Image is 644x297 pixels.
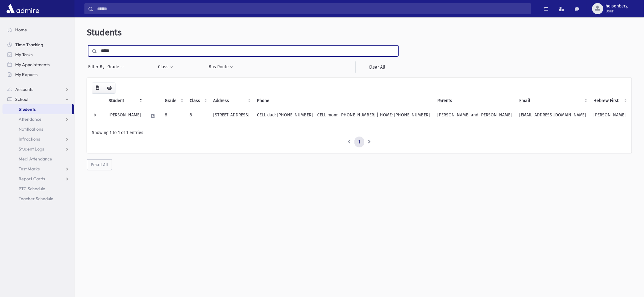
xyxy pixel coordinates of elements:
[158,61,173,73] button: Class
[2,70,74,79] a: My Reports
[107,61,124,73] button: Grade
[93,3,531,14] input: Search
[590,108,630,124] td: [PERSON_NAME]
[2,144,74,154] a: Student Logs
[87,27,122,38] span: Students
[434,94,516,108] th: Parents
[354,137,364,148] a: 1
[105,94,145,108] th: Student: activate to sort column descending
[2,94,74,104] a: School
[606,9,628,14] span: User
[15,72,38,77] span: My Reports
[2,50,74,60] a: My Tasks
[103,83,115,94] button: Print
[2,154,74,164] a: Meal Attendance
[186,94,209,108] th: Class: activate to sort column ascending
[15,27,27,33] span: Home
[2,40,74,50] a: Time Tracking
[253,94,434,108] th: Phone
[161,94,186,108] th: Grade: activate to sort column ascending
[19,126,43,132] span: Notifications
[161,108,186,124] td: 8
[2,124,74,134] a: Notifications
[15,62,50,67] span: My Appointments
[516,94,590,108] th: Email: activate to sort column ascending
[2,114,74,124] a: Attendance
[590,94,630,108] th: Hebrew First: activate to sort column ascending
[2,134,74,144] a: Infractions
[2,194,74,204] a: Teacher Schedule
[19,186,45,191] span: PTC Schedule
[2,174,74,184] a: Report Cards
[19,166,40,172] span: Test Marks
[209,108,253,124] td: [STREET_ADDRESS]
[434,108,516,124] td: [PERSON_NAME] and [PERSON_NAME]
[105,108,145,124] td: [PERSON_NAME]
[606,4,628,9] span: heisenberg
[15,97,28,102] span: School
[19,196,53,201] span: Teacher Schedule
[19,136,40,142] span: Infractions
[2,184,74,194] a: PTC Schedule
[88,64,107,70] span: Filter By
[516,108,590,124] td: [EMAIL_ADDRESS][DOMAIN_NAME]
[87,159,112,170] button: Email All
[92,129,627,136] div: Showing 1 to 1 of 1 entries
[19,156,52,162] span: Meal Attendance
[2,25,74,35] a: Home
[92,83,103,94] button: CSV
[19,116,42,122] span: Attendance
[186,108,209,124] td: 8
[15,42,43,47] span: Time Tracking
[15,52,33,57] span: My Tasks
[19,176,45,182] span: Report Cards
[209,94,253,108] th: Address: activate to sort column ascending
[19,106,36,112] span: Students
[2,104,72,114] a: Students
[2,60,74,70] a: My Appointments
[2,164,74,174] a: Test Marks
[253,108,434,124] td: CELL dad: [PHONE_NUMBER] | CELL mom: [PHONE_NUMBER] | HOME: [PHONE_NUMBER]
[2,84,74,94] a: Accounts
[15,87,33,92] span: Accounts
[209,61,234,73] button: Bus Route
[19,146,44,152] span: Student Logs
[355,61,399,73] a: Clear All
[5,2,41,15] img: AdmirePro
